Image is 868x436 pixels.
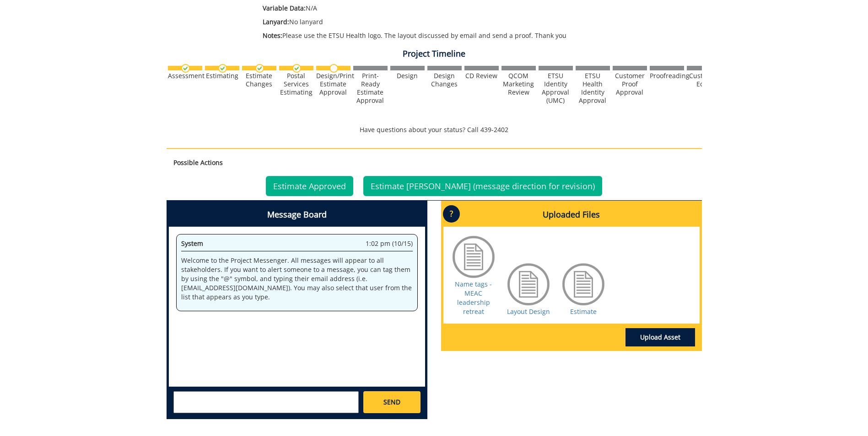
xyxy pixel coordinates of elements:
img: checkmark [218,64,227,73]
img: checkmark [292,64,301,73]
span: 1:02 pm (10/15) [366,239,413,248]
span: System [181,239,203,248]
a: Layout Design [507,307,550,316]
div: Proofreading [650,72,684,80]
div: Assessment [168,72,202,80]
div: CD Review [464,72,499,80]
span: SEND [383,398,400,407]
h4: Uploaded Files [443,203,700,227]
div: Postal Services Estimating [279,72,313,96]
a: Estimate [570,307,597,316]
img: checkmark [181,64,190,73]
textarea: messageToSend [173,391,359,413]
a: Name tags - MEAC leadership retreat [455,280,492,316]
div: ETSU Health Identity Approval [576,72,610,105]
div: Design Changes [427,72,462,88]
span: Variable Data: [263,4,306,12]
p: N/A [263,4,621,13]
div: Print-Ready Estimate Approval [353,72,388,105]
p: Welcome to the Project Messenger. All messages will appear to all stakeholders. If you want to al... [181,256,413,302]
div: Estimating [205,72,239,80]
span: Notes: [263,31,282,40]
div: Customer Proof Approval [613,72,647,96]
img: checkmark [255,64,264,73]
img: no [329,64,338,73]
span: Lanyard: [263,17,289,26]
div: Design/Print Estimate Approval [316,72,350,96]
h4: Message Board [169,203,425,227]
a: SEND [363,391,420,413]
a: Estimate Approved [266,176,353,196]
div: Customer Edits [687,72,721,88]
div: QCOM Marketing Review [501,72,536,96]
p: ? [443,205,460,223]
p: Have questions about your status? Call 439-2402 [167,125,702,134]
div: ETSU Identity Approval (UMC) [539,72,573,105]
div: Estimate Changes [242,72,276,88]
p: Please use the ETSU Health logo. The layout discussed by email and send a proof. Thank you [263,31,621,40]
a: Estimate [PERSON_NAME] (message direction for revision) [363,176,602,196]
strong: Possible Actions [173,158,223,167]
div: Design [390,72,425,80]
p: No lanyard [263,17,621,27]
a: Upload Asset [625,328,695,346]
h4: Project Timeline [167,49,702,58]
